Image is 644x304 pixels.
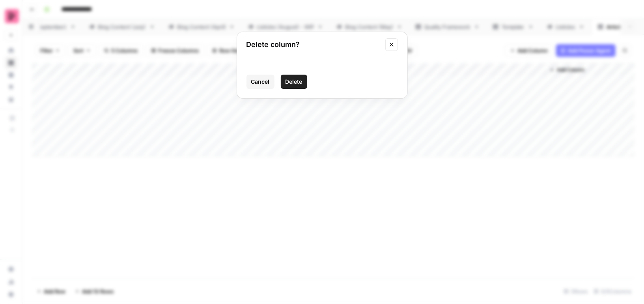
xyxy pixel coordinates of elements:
[286,78,302,86] span: Delete
[246,75,274,89] button: Cancel
[281,75,307,89] button: Delete
[385,38,398,51] button: Close modal
[246,39,381,50] h2: Delete column?
[251,78,270,86] span: Cancel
